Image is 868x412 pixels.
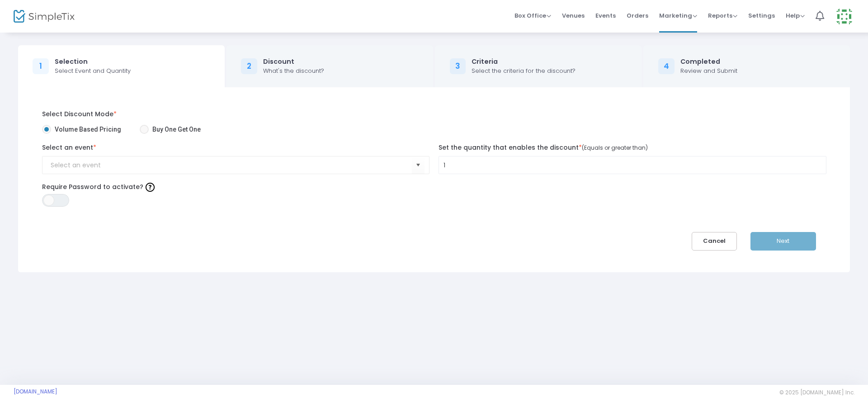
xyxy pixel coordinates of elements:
[472,57,576,66] div: Criteria
[51,161,412,170] input: Select an event
[146,183,155,192] img: question-mark
[680,57,737,66] div: Completed
[786,11,805,20] span: Help
[659,11,697,20] span: Marketing
[33,58,49,75] div: 1
[562,4,585,27] span: Venues
[263,66,324,76] div: What's the discount?
[472,66,576,76] div: Select the criteria for the discount?
[42,180,826,194] label: Require Password to activate?
[595,4,616,27] span: Events
[627,4,648,27] span: Orders
[439,143,826,152] label: Set the quantity that enables the discount
[514,11,551,20] span: Box Office
[149,125,201,134] span: Buy One Get One
[450,58,466,75] div: 3
[582,144,648,152] span: (Equals or greater than)
[692,232,737,251] button: Cancel
[658,58,675,75] div: 4
[55,66,131,76] div: Select Event and Quantity
[748,4,775,27] span: Settings
[412,156,425,175] button: Select
[38,109,831,119] label: Select Discount Mode
[55,57,131,66] div: Selection
[708,11,737,20] span: Reports
[14,388,57,395] a: [DOMAIN_NAME]
[241,58,257,75] div: 2
[42,143,430,152] label: Select an event
[779,389,854,396] span: © 2025 [DOMAIN_NAME] Inc.
[263,57,324,66] div: Discount
[680,66,737,76] div: Review and Submit
[51,125,121,134] span: Volume Based Pricing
